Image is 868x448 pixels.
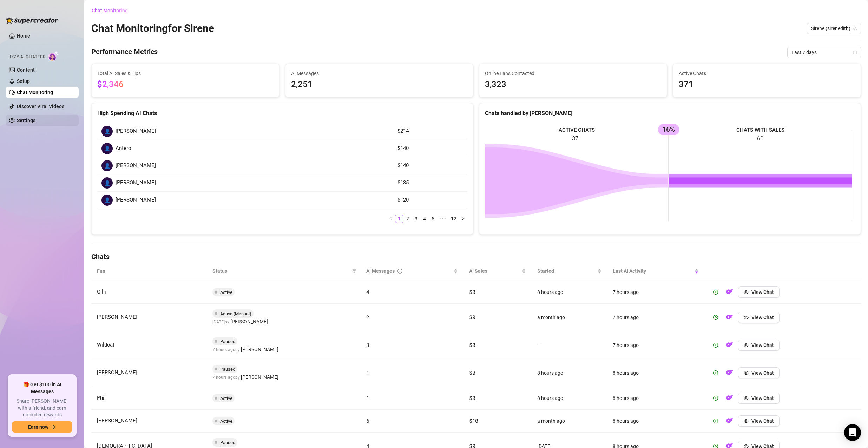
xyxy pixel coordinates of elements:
span: eye [744,419,749,423]
span: info-circle [397,267,402,275]
span: Total AI Sales & Tips [97,70,274,77]
span: Started [537,267,596,275]
span: Antero [116,144,131,153]
span: 2 [366,314,369,321]
span: ••• [437,215,448,223]
span: $0 [469,341,475,348]
span: [PERSON_NAME] [241,345,278,353]
span: [PERSON_NAME] [241,373,278,381]
span: 1 [366,394,369,401]
span: left [389,216,393,220]
a: Content [17,67,35,73]
a: Setup [17,78,30,84]
span: filter [352,269,356,273]
span: 7 hours ago by [212,347,278,352]
li: Previous Page [387,215,395,223]
td: 7 hours ago [607,281,704,304]
button: OF [724,393,735,404]
span: Status [212,267,349,275]
div: 👤 [101,177,113,189]
span: Share [PERSON_NAME] with a friend, and earn unlimited rewards [12,398,72,419]
th: Started [532,262,607,281]
a: Chat Monitoring [17,90,53,95]
span: View Chat [751,342,774,348]
div: 👤 [101,160,113,171]
img: OF [726,288,733,295]
img: OF [726,417,733,424]
span: $0 [469,369,475,376]
td: a month ago [532,304,607,331]
button: OF [724,312,735,323]
li: 12 [448,215,459,223]
button: View Chat [738,340,780,351]
th: Fan [91,262,207,281]
span: Paused [220,440,235,445]
th: Last AI Activity [607,262,704,281]
button: left [387,215,395,223]
button: View Chat [738,286,780,298]
span: 371 [679,78,855,91]
li: 1 [395,215,403,223]
button: View Chat [738,367,780,378]
a: 12 [449,215,459,223]
h4: Chats [91,252,861,262]
article: $120 [397,196,463,204]
span: eye [744,370,749,375]
button: OF [724,340,735,351]
button: OF [724,415,735,427]
td: 8 hours ago [532,281,607,304]
li: 4 [420,215,429,223]
span: View Chat [751,395,774,401]
span: $0 [469,314,475,321]
span: 1 [366,369,369,376]
button: Earn nowarrow-right [12,421,72,433]
span: Active [220,419,232,424]
h2: Chat Monitoring for Sirene [91,22,214,35]
button: OF [724,286,735,298]
a: 4 [421,215,428,223]
span: eye [744,315,749,320]
span: [PERSON_NAME] [116,162,156,170]
span: team [853,26,857,31]
img: OF [726,341,733,348]
img: OF [726,394,733,401]
td: 8 hours ago [607,387,704,410]
td: 8 hours ago [532,387,607,410]
span: Chat Monitoring [92,8,128,13]
td: 7 hours ago [607,304,704,331]
span: Sirene (sirenedith) [811,23,857,34]
span: View Chat [751,370,774,376]
span: [PERSON_NAME] [97,369,137,376]
a: 3 [412,215,420,223]
span: Active [220,396,232,401]
span: [PERSON_NAME] [116,179,156,187]
div: 👤 [101,143,113,154]
span: $10 [469,417,478,424]
span: 4 [366,288,369,295]
a: OF [724,291,735,296]
article: $140 [397,144,463,153]
span: [PERSON_NAME] [97,314,137,320]
div: Chats handled by [PERSON_NAME] [485,109,855,118]
article: $214 [397,127,463,136]
a: OF [724,420,735,425]
td: a month ago [532,410,607,433]
button: Chat Monitoring [91,5,133,16]
td: 7 hours ago [607,331,704,359]
span: $0 [469,288,475,295]
span: [PERSON_NAME] [230,318,268,325]
a: 2 [404,215,412,223]
span: Earn now [28,424,48,430]
img: OF [726,314,733,321]
span: AI Sales [469,267,520,275]
li: Next Page [459,215,467,223]
li: 2 [403,215,412,223]
li: 3 [412,215,420,223]
span: [PERSON_NAME] [97,417,137,424]
article: $135 [397,179,463,187]
span: Last AI Activity [613,267,693,275]
a: OF [724,371,735,377]
span: eye [744,396,749,401]
span: View Chat [751,289,774,295]
div: High Spending AI Chats [97,109,467,118]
